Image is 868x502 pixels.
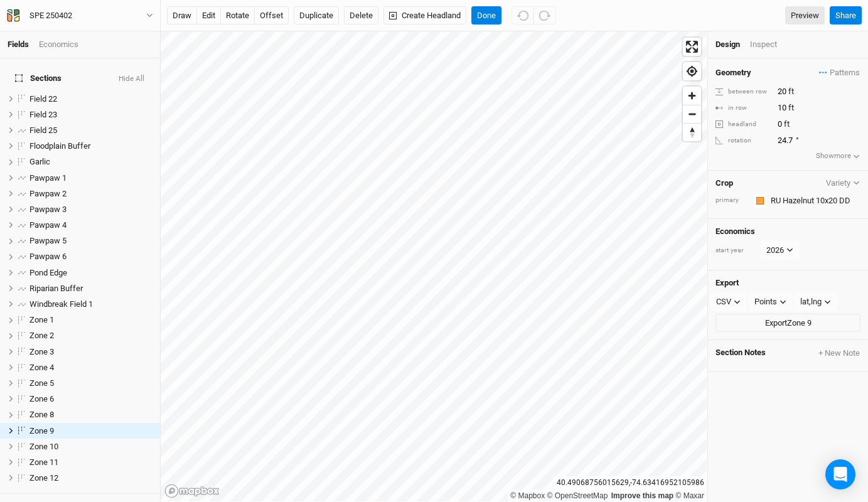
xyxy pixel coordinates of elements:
[29,268,153,278] div: Pond Edge
[383,6,466,25] button: Create Headland
[29,125,57,135] span: Field 25
[29,125,153,136] div: Field 25
[29,252,153,262] div: Pawpaw 6
[29,220,67,230] span: Pawpaw 4
[29,173,67,183] span: Pawpaw 1
[29,173,153,183] div: Pawpaw 1
[29,284,153,294] div: Riparian Buffer
[29,315,153,325] div: Zone 1
[29,284,83,293] span: Riparian Buffer
[29,141,153,151] div: Floodplain Buffer
[220,6,255,25] button: rotate
[554,476,707,489] div: 40.49068756015629 , -74.63416952105986
[118,75,145,83] button: Hide All
[294,6,339,25] button: Duplicate
[715,314,860,333] button: ExportZone 9
[29,363,54,372] span: Zone 4
[754,296,777,308] div: Points
[29,94,153,104] div: Field 22
[510,491,545,500] a: Mapbox
[818,66,860,80] button: Patterns
[825,178,860,188] button: Variety
[161,31,707,501] canvas: Map
[800,296,822,308] div: lat,lng
[29,315,54,324] span: Zone 1
[715,227,860,237] h4: Economics
[512,6,534,25] button: Undo (^z)
[683,105,701,123] button: Zoom out
[815,150,861,163] button: Showmore
[29,236,153,246] div: Pawpaw 5
[29,426,54,435] span: Zone 9
[818,348,860,359] button: + New Note
[715,196,747,205] div: primary
[715,39,740,50] div: Design
[8,40,29,49] a: Fields
[675,491,704,500] a: Maxar
[683,62,701,80] button: Find my location
[29,236,67,245] span: Pawpaw 5
[29,347,54,356] span: Zone 3
[29,363,153,373] div: Zone 4
[29,299,153,309] div: Windbreak Field 1
[29,331,54,340] span: Zone 2
[29,220,153,230] div: Pawpaw 4
[761,241,799,260] button: 2026
[749,292,792,311] button: Points
[29,394,54,403] span: Zone 6
[29,457,153,467] div: Zone 11
[533,6,556,25] button: Redo (^Z)
[29,157,153,167] div: Garlic
[830,6,862,25] button: Share
[29,9,72,22] div: SPE 250402
[29,94,57,104] span: Field 22
[29,299,93,309] span: Windbreak Field 1
[29,394,153,404] div: Zone 6
[167,6,197,25] button: draw
[683,105,701,123] span: Zoom out
[29,268,67,277] span: Pond Edge
[795,292,837,311] button: lat,lng
[344,6,378,25] button: Delete
[29,110,57,119] span: Field 23
[715,278,860,288] h4: Export
[6,9,154,23] button: SPE 250402
[767,193,860,208] input: RU Hazelnut 10x20 DD
[683,87,701,105] button: Zoom in
[29,457,58,467] span: Zone 11
[29,473,58,483] span: Zone 12
[29,347,153,357] div: Zone 3
[29,205,67,214] span: Pawpaw 3
[29,157,50,166] span: Garlic
[715,104,771,113] div: in row
[683,38,701,56] button: Enter fullscreen
[29,473,153,483] div: Zone 12
[715,136,771,146] div: rotation
[715,68,751,78] h4: Geometry
[254,6,289,25] button: offset
[29,378,54,388] span: Zone 5
[29,378,153,388] div: Zone 5
[164,484,220,498] a: Mapbox logo
[29,205,153,215] div: Pawpaw 3
[683,124,701,141] span: Reset bearing to north
[750,39,795,50] div: Inspect
[29,442,58,451] span: Zone 10
[825,459,855,489] div: Open Intercom Messenger
[819,67,860,79] span: Patterns
[715,246,759,255] div: start year
[547,491,608,500] a: OpenStreetMap
[29,252,67,261] span: Pawpaw 6
[29,331,153,341] div: Zone 2
[29,189,67,198] span: Pawpaw 2
[29,189,153,199] div: Pawpaw 2
[715,178,733,188] h4: Crop
[715,348,766,359] span: Section Notes
[715,87,771,97] div: between row
[715,120,771,129] div: headland
[29,141,90,151] span: Floodplain Buffer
